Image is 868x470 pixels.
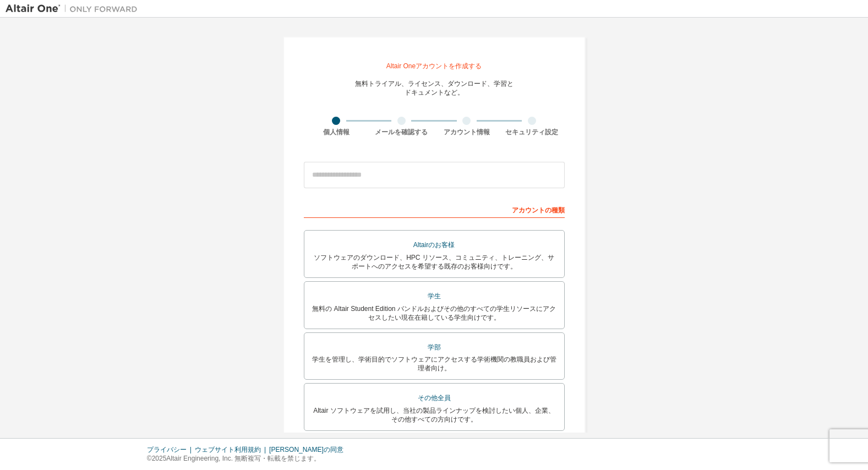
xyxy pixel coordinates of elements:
font: Altair Engineering, Inc. 無断複写・転載を禁じます。 [166,455,320,462]
font: 学部 [428,343,441,351]
font: 2025 [152,455,167,462]
font: [PERSON_NAME]の同意 [269,446,343,453]
font: © [147,455,152,462]
font: アカウントの種類 [512,206,565,214]
font: 無料の Altair Student Edition バンドルおよびその他のすべての学生リソースにアクセスしたい現在在籍している学生向けです。 [312,305,556,321]
img: アルタイルワン [6,3,143,14]
font: Altairのお客様 [413,241,455,249]
font: 学生を管理し、学術目的でソフトウェアにアクセスする学術機関の教職員および管理者向け。 [312,356,556,372]
font: プライバシー [147,446,187,453]
font: 学生 [428,292,441,300]
font: 無料トライアル、ライセンス、ダウンロード、学習と [355,80,514,88]
font: ウェブサイト利用規約 [195,446,261,453]
font: Altair Oneアカウントを作成する [386,62,482,70]
font: セキュリティ設定 [505,128,558,136]
font: Altair ソフトウェアを試用し、当社の製品ラインナップを検討したい個人、企業、その他すべての方向けです。 [313,407,555,423]
font: その他全員 [418,394,451,402]
font: 個人情報 [323,128,350,136]
font: メールを確認する [375,128,428,136]
font: ドキュメントなど。 [405,89,464,96]
font: ソフトウェアのダウンロード、HPC リソース、コミュニティ、トレーニング、サポートへのアクセスを希望する既存のお客様向けです。 [314,254,554,270]
font: アカウント情報 [444,128,490,136]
